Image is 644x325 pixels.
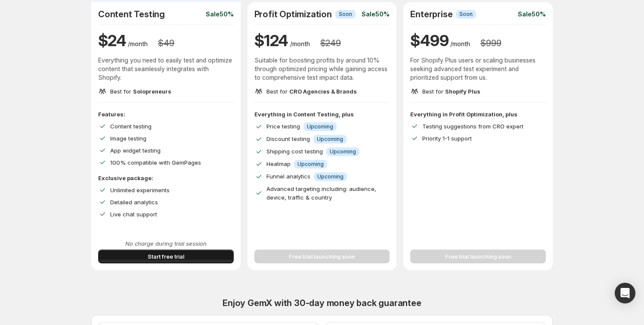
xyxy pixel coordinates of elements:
[98,239,234,248] p: No charge during trial session
[266,87,357,96] p: Best for
[317,173,344,180] span: Upcoming
[266,185,376,201] span: Advanced targeting including: audience, device, traffic & country
[445,88,480,95] span: Shopify Plus
[410,30,449,51] h1: $ 499
[266,173,310,180] span: Funnel analytics
[98,56,234,82] p: Everything you need to easily test and optimize content that seamlessly integrates with Shopify.
[422,135,472,142] span: Priority 1-1 support
[98,9,165,19] h2: Content Testing
[110,211,157,218] span: Live chat support
[320,38,341,48] h3: $ 249
[410,110,546,119] p: Everything in Profit Optimization, plus
[410,56,546,82] p: For Shopify Plus users or scaling businesses seeking advanced test experiment and prioritized sup...
[110,147,161,154] span: App widget testing
[110,187,170,194] span: Unlimited experiments
[518,10,546,19] p: Sale 50%
[98,30,126,51] h1: $ 24
[615,283,635,303] div: Open Intercom Messenger
[290,40,310,48] p: /month
[362,10,390,19] p: Sale 50%
[339,11,352,18] span: Soon
[128,40,148,48] p: /month
[297,161,324,168] span: Upcoming
[307,123,333,130] span: Upcoming
[98,174,234,182] p: Exclusive package:
[91,298,553,308] h2: Enjoy GemX with 30-day money back guarantee
[110,135,146,142] span: Image testing
[317,136,343,143] span: Upcoming
[266,160,291,167] span: Heatmap
[110,159,201,166] span: 100% compatible with GemPages
[133,88,171,95] span: Solopreneurs
[289,88,357,95] span: CRO Agencies & Brands
[254,110,390,119] p: Everything in Content Testing, plus
[450,40,470,48] p: /month
[410,9,452,19] h2: Enterprise
[422,123,523,130] span: Testing suggestions from CRO expert
[148,252,184,261] span: Start free trial
[110,199,158,206] span: Detailed analytics
[110,123,152,130] span: Content testing
[158,38,174,48] h3: $ 49
[254,9,332,19] h2: Profit Optimization
[330,148,356,155] span: Upcoming
[98,110,234,119] p: Features:
[266,135,310,142] span: Discount testing
[98,250,234,263] button: Start free trial
[254,30,288,51] h1: $ 124
[480,38,501,48] h3: $ 999
[422,87,480,96] p: Best for
[459,11,473,18] span: Soon
[110,87,171,96] p: Best for
[266,148,323,155] span: Shipping cost testing
[266,123,300,130] span: Price testing
[206,10,234,19] p: Sale 50%
[254,56,390,82] p: Suitable for boosting profits by around 10% through optimized pricing while gaining access to com...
